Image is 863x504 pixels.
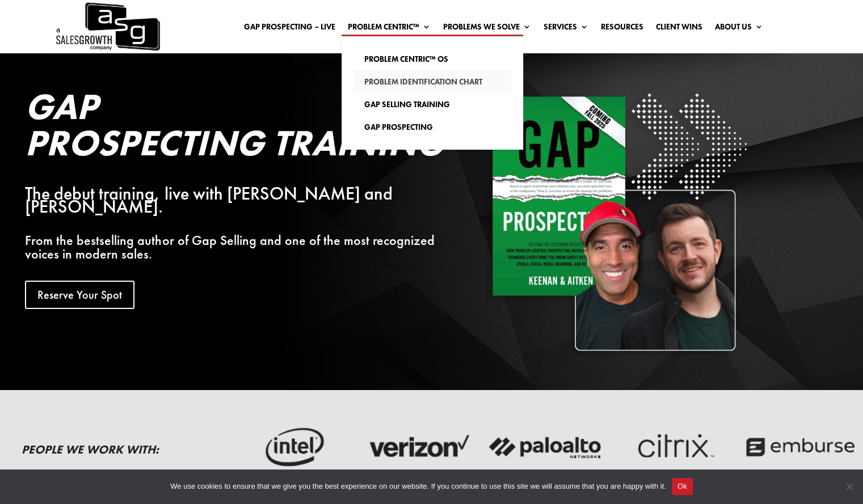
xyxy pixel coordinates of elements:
[443,23,531,35] a: Problems We Solve
[614,424,730,471] img: critix-logo-dark
[25,234,445,261] p: From the bestselling author of Gap Selling and one of the most recognized voices in modern sales.
[233,424,349,471] img: intel-logo-dark
[742,424,857,471] img: emburse-logo-dark
[544,23,588,35] a: Services
[353,116,512,138] a: Gap Prospecting
[843,481,854,492] span: No
[244,23,335,35] a: Gap Prospecting – LIVE
[25,281,134,309] a: Reserve Your Spot
[485,88,752,355] img: Square White - Shadow
[25,88,445,167] h2: Gap Prospecting Training
[25,187,445,214] div: The debut training, live with [PERSON_NAME] and [PERSON_NAME].
[353,70,512,93] a: Problem Identification Chart
[348,23,431,35] a: Problem Centric™
[672,478,693,495] button: Ok
[360,424,476,471] img: verizon-logo-dark
[487,424,603,471] img: palato-networks-logo-dark
[601,23,643,35] a: Resources
[656,23,702,35] a: Client Wins
[353,48,512,70] a: Problem Centric™ OS
[170,481,666,492] span: We use cookies to ensure that we give you the best experience on our website. If you continue to ...
[715,23,763,35] a: About Us
[353,93,512,116] a: Gap Selling Training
